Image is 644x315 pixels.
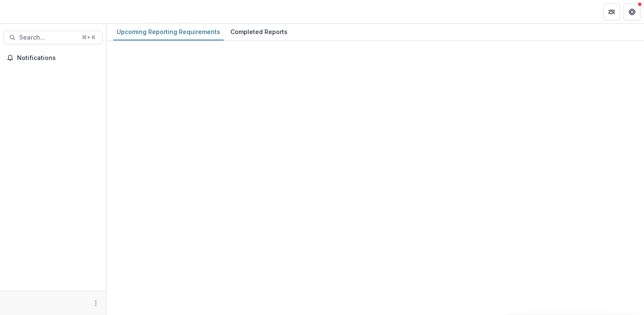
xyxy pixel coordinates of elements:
[624,3,641,20] button: Get Help
[3,31,103,44] button: Search...
[603,3,620,20] button: Partners
[17,54,99,62] span: Notifications
[227,26,291,38] div: Completed Reports
[3,51,103,65] button: Notifications
[80,33,97,42] div: ⌘ + K
[113,24,224,40] a: Upcoming Reporting Requirements
[19,34,77,41] span: Search...
[227,24,291,40] a: Completed Reports
[113,26,224,38] div: Upcoming Reporting Requirements
[91,298,101,308] button: More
